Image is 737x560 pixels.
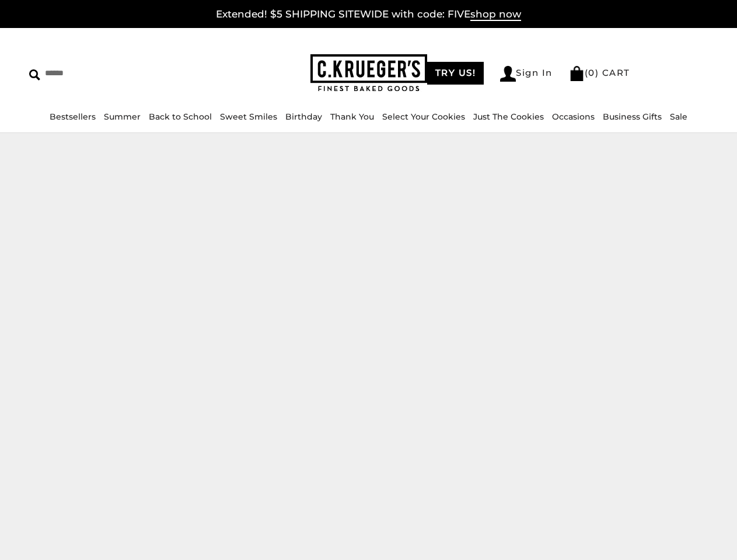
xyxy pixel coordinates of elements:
a: Summer [104,111,141,122]
span: 0 [588,67,595,78]
a: Extended! $5 SHIPPING SITEWIDE with code: FIVEshop now [216,8,521,21]
a: Business Gifts [603,111,662,122]
a: Just The Cookies [473,111,544,122]
a: Sweet Smiles [220,111,277,122]
img: Account [500,66,516,82]
a: TRY US! [427,62,484,85]
a: Thank You [330,111,374,122]
a: (0) CART [569,67,630,78]
a: Occasions [552,111,595,122]
span: shop now [470,8,521,21]
img: Bag [569,66,585,81]
a: Sign In [500,66,553,82]
a: Birthday [285,111,322,122]
img: Search [29,69,40,80]
a: Sale [670,111,687,122]
a: Bestsellers [50,111,96,122]
a: Select Your Cookies [382,111,465,122]
input: Search [29,64,184,82]
a: Back to School [149,111,212,122]
img: C.KRUEGER'S [310,54,427,92]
